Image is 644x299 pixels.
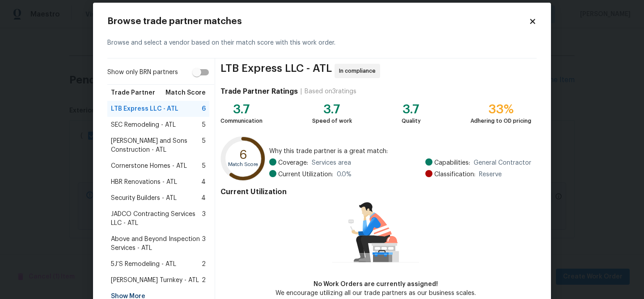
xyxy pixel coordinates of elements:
span: Show only BRN partners [107,68,178,77]
div: 3.7 [312,105,352,114]
span: 5 [202,162,206,170]
span: Coverage: [278,158,308,167]
span: 2 [202,260,206,269]
span: 5J’S Remodeling - ATL [111,260,176,269]
span: Reserve [479,170,502,179]
span: JADCO Contracting Services LLC - ATL [111,210,202,228]
span: Classification: [434,170,475,179]
span: Current Utilization: [278,170,333,179]
span: In compliance [339,66,379,75]
span: 3 [202,235,206,253]
span: Trade Partner [111,88,155,97]
span: 4 [201,194,206,203]
div: Speed of work [312,116,352,125]
span: Above and Beyond Inspection Services - ATL [111,235,202,253]
span: Services area [312,158,351,167]
span: LTB Express LLC - ATL [220,64,332,78]
div: 33% [470,105,531,114]
span: 3 [202,210,206,228]
div: Communication [220,116,263,125]
div: | [298,87,305,96]
div: We encourage utilizing all our trade partners as our business scales. [275,289,476,298]
span: [PERSON_NAME] Turnkey - ATL [111,276,199,285]
div: Adhering to OD pricing [470,116,531,125]
h4: Trade Partner Ratings [220,87,298,96]
h4: Current Utilization [220,187,531,196]
span: 5 [202,137,206,154]
span: LTB Express LLC - ATL [111,104,178,113]
span: Capabilities: [434,158,470,167]
span: SEC Remodeling - ATL [111,120,176,129]
text: Match Score [228,162,258,167]
div: 3.7 [220,105,263,114]
span: 6 [202,104,206,113]
div: Quality [402,116,421,125]
span: Cornerstone Homes - ATL [111,162,187,170]
div: No Work Orders are currently assigned! [275,280,476,289]
span: Match Score [165,88,206,97]
span: 2 [202,276,206,285]
div: Browse and select a vendor based on their match score with this work order. [107,28,537,58]
text: 6 [239,149,247,161]
span: Security Builders - ATL [111,194,177,203]
span: HBR Renovations - ATL [111,178,177,187]
span: [PERSON_NAME] and Sons Construction - ATL [111,137,202,154]
div: 3.7 [402,105,421,114]
h2: Browse trade partner matches [107,17,529,26]
span: 5 [202,120,206,129]
span: 4 [201,178,206,187]
div: Based on 3 ratings [305,87,356,96]
span: 0.0 % [337,170,352,179]
span: Why this trade partner is a great match: [269,147,531,156]
span: General Contractor [474,158,531,167]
